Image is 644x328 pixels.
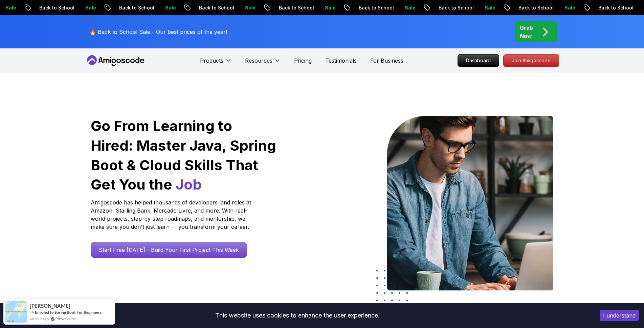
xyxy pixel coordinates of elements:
p: Sale [476,4,498,11]
button: Products [200,57,231,70]
div: This website uses cookies to enhance the user experience. [5,308,590,323]
p: Back to School [351,4,397,11]
span: -> [30,309,34,315]
p: Resources [245,57,272,65]
a: Pricing [294,57,312,65]
p: Sale [157,4,179,11]
p: Back to School [510,4,556,11]
a: Join Amigoscode [503,54,559,67]
button: Accept cookies [600,310,639,321]
p: Back to School [31,4,77,11]
p: Sale [317,4,338,11]
p: Sale [556,4,578,11]
button: Resources [245,57,281,70]
span: [PERSON_NAME] [30,303,70,309]
p: Back to School [590,4,636,11]
a: Testimonials [325,57,357,65]
p: Sale [237,4,259,11]
p: Grab Now [520,24,533,40]
a: ProveSource [55,316,76,322]
span: an hour ago [30,316,49,322]
img: provesource social proof notification image [5,301,27,323]
a: Enroled to Spring Boot For Beginners [35,309,102,315]
span: Job [176,176,202,193]
p: Sale [77,4,99,11]
p: Join Amigoscode [504,54,559,67]
p: Sale [397,4,418,11]
p: Amigoscode has helped thousands of developers land roles at Amazon, Starling Bank, Mercado Livre,... [91,198,253,231]
p: Back to School [271,4,317,11]
img: hero [387,116,553,290]
p: Back to School [191,4,237,11]
p: Back to School [430,4,476,11]
p: Back to School [111,4,157,11]
a: Start Free [DATE] - Build Your First Project This Week [91,242,247,258]
p: Dashboard [458,54,499,67]
a: Dashboard [458,54,499,67]
a: For Business [370,57,403,65]
h1: Go From Learning to Hired: Master Java, Spring Boot & Cloud Skills That Get You the [91,116,277,194]
p: Products [200,57,223,65]
p: 🔥 Back to School Sale - Our best prices of the year! [89,28,227,36]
